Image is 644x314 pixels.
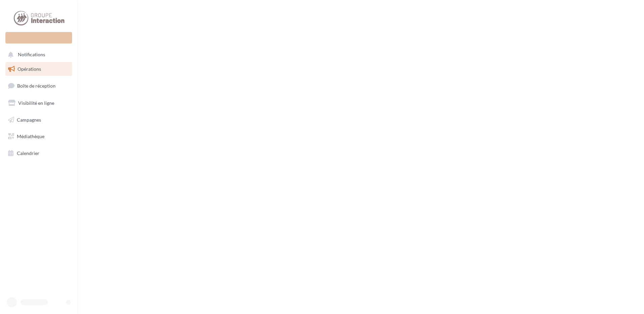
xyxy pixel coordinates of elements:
[4,146,73,160] a: Calendrier
[18,52,45,58] span: Notifications
[4,96,73,110] a: Visibilité en ligne
[17,117,41,122] span: Campagnes
[4,62,73,76] a: Opérations
[17,133,44,139] span: Médiathèque
[17,83,56,89] span: Boîte de réception
[17,150,39,156] span: Calendrier
[5,32,72,43] div: Nouvelle campagne
[18,66,41,72] span: Opérations
[18,100,54,106] span: Visibilité en ligne
[4,78,73,93] a: Boîte de réception
[4,113,73,127] a: Campagnes
[4,129,73,144] a: Médiathèque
